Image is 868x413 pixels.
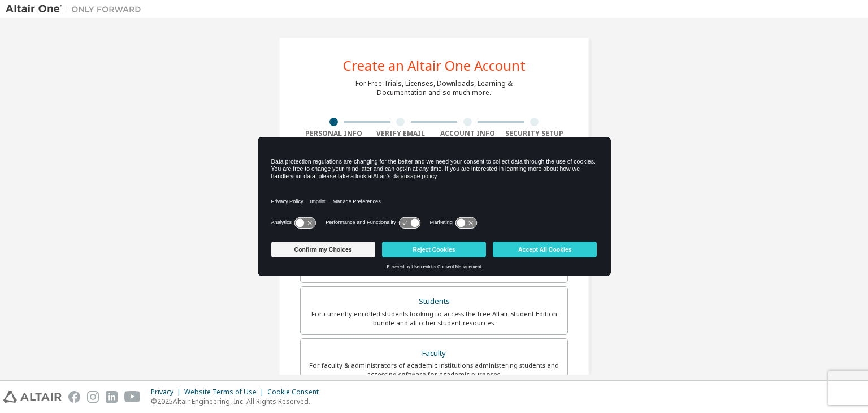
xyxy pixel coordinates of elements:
[367,129,435,138] div: Verify Email
[151,397,325,406] p: © 2025 Altair Engineering, Inc. All Rights Reserved.
[355,79,513,97] div: For Free Trials, Licenses, Downloads, Learning & Documentation and so much more.
[3,391,62,403] img: altair_logo.svg
[184,388,267,397] div: Website Terms of Use
[68,391,80,403] img: facebook.svg
[106,391,118,403] img: linkedin.svg
[307,294,561,309] div: Students
[87,391,99,403] img: instagram.svg
[434,129,501,138] div: Account Info
[300,129,367,138] div: Personal Info
[151,388,184,397] div: Privacy
[124,391,141,403] img: youtube.svg
[307,309,561,328] div: For currently enrolled students looking to access the free Altair Student Edition bundle and all ...
[267,388,325,397] div: Cookie Consent
[343,59,526,72] div: Create an Altair One Account
[307,361,561,379] div: For faculty & administrators of academic institutions administering students and accessing softwa...
[307,346,561,362] div: Faculty
[6,3,147,15] img: Altair One
[501,129,568,138] div: Security Setup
